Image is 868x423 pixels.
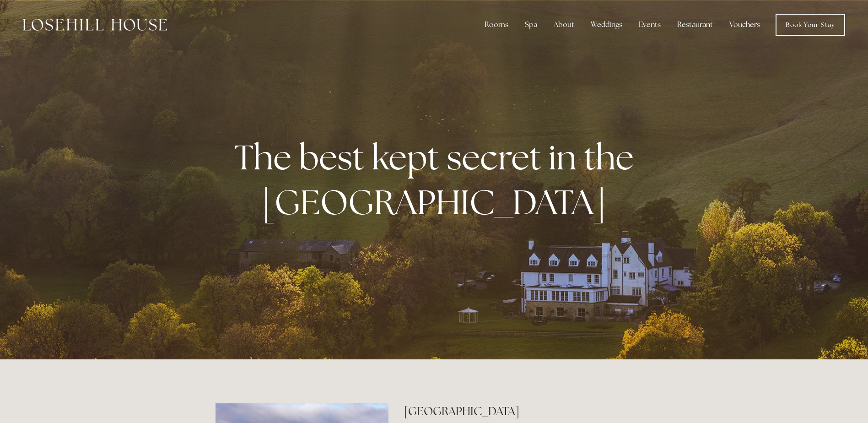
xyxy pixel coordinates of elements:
[404,403,652,419] h2: [GEOGRAPHIC_DATA]
[546,16,582,34] div: About
[234,135,641,224] strong: The best kept secret in the [GEOGRAPHIC_DATA]
[670,16,720,34] div: Restaurant
[518,16,545,34] div: Spa
[477,16,516,34] div: Rooms
[722,16,767,34] a: Vouchers
[23,19,167,31] img: Losehill House
[776,14,845,36] a: Book Your Stay
[631,16,668,34] div: Events
[583,16,630,34] div: Weddings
